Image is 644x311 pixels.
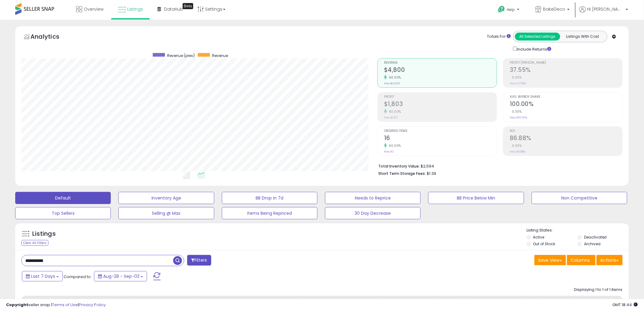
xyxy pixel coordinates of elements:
button: Filters [187,255,211,266]
strong: Copyright [6,302,28,308]
div: Tooltip anchor [183,3,193,9]
div: Listed Price [466,298,519,305]
span: DataHub [164,6,183,12]
div: Clear All Filters [21,240,48,246]
button: Non Competitive [532,192,627,204]
a: Hi [PERSON_NAME] [579,6,628,20]
div: Repricing [138,298,163,305]
span: $1.39 [427,171,436,176]
button: Listings With Cost [560,33,605,41]
small: 0.00% [510,75,522,80]
div: Current Buybox Price [541,298,573,311]
label: Active [533,235,544,240]
span: Last 7 Days [31,273,55,279]
button: Columns [567,255,596,265]
small: Prev: 37.55% [510,82,526,85]
a: Help [493,1,526,20]
small: Prev: 10 [384,150,394,154]
div: Include Returns [509,45,559,52]
h2: $4,800 [384,66,497,75]
span: Aug-28 - Sep-03 [103,273,139,279]
h2: $1,803 [384,101,497,109]
label: Archived [584,241,600,246]
small: Prev: 86.88% [510,150,525,154]
span: Help [507,7,515,12]
span: Overview [84,6,103,12]
button: All Selected Listings [515,33,560,41]
span: Profit [PERSON_NAME] [510,61,622,65]
h2: 37.55% [510,66,622,75]
small: 60.00% [387,75,401,80]
span: Avg. Buybox Share [510,95,622,99]
div: Amazon Fees [247,298,299,305]
label: Out of Stock [533,241,555,246]
i: Get Help [498,5,506,13]
span: Columns [571,257,590,263]
div: Fulfillment [169,298,193,305]
h5: Listings [32,230,56,238]
div: Title [37,298,132,305]
button: BB Drop in 7d [222,192,317,204]
button: Selling @ Max [118,207,214,219]
h2: 16 [384,135,497,143]
button: Default [15,192,111,204]
span: Listings [127,6,143,12]
div: Fulfillment Cost [218,298,241,311]
span: ROI [510,129,622,133]
div: BB Share 24h. [578,298,600,311]
span: Revenue [384,61,497,65]
small: Prev: $3,000 [384,82,400,85]
b: Total Inventory Value: [378,164,420,169]
p: Listing States: [527,228,629,233]
div: Num of Comp. [605,298,628,311]
div: [PERSON_NAME] [341,298,377,305]
div: Min Price [304,298,336,305]
span: Profit [384,95,497,99]
a: Privacy Policy [79,302,106,308]
button: Inventory Age [118,192,214,204]
a: Terms of Use [52,302,78,308]
button: Needs to Reprice [325,192,421,204]
small: Prev: $1,127 [384,116,398,119]
small: 60.00% [387,109,401,114]
span: BakeDeco [543,6,565,12]
button: Aug-28 - Sep-03 [94,271,147,281]
span: 2025-09-11 18:44 GMT [613,302,638,308]
button: 30 Day Decrease [325,207,421,219]
small: 0.00% [510,109,522,114]
small: 0.00% [510,143,522,148]
div: Displaying 1 to 1 of 1 items [574,287,623,293]
div: Fulfillable Quantity [440,298,461,311]
label: Deactivated [584,235,607,240]
small: Prev: 100.00% [510,116,527,119]
button: BB Price Below Min [428,192,524,204]
span: Compared to: [64,274,92,280]
button: Top Sellers [15,207,111,219]
h2: 100.00% [510,101,622,109]
div: Markup on Cost [382,298,435,305]
div: Ship Price [524,298,536,311]
b: Short Term Storage Fees: [378,171,426,176]
span: Ordered Items [384,129,497,133]
div: seller snap | | [6,302,106,308]
button: Actions [597,255,623,265]
li: $2,594 [378,162,618,169]
button: Items Being Repriced [222,207,317,219]
div: Cost [198,298,213,305]
div: Totals For [487,34,511,40]
span: Hi [PERSON_NAME] [587,6,624,12]
button: Save View [534,255,566,265]
span: Revenue (prev) [167,53,195,58]
small: 60.00% [387,143,401,148]
button: Last 7 Days [22,271,63,281]
span: Revenue [212,53,228,58]
h5: Analytics [30,32,71,42]
h2: 86.88% [510,135,622,143]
